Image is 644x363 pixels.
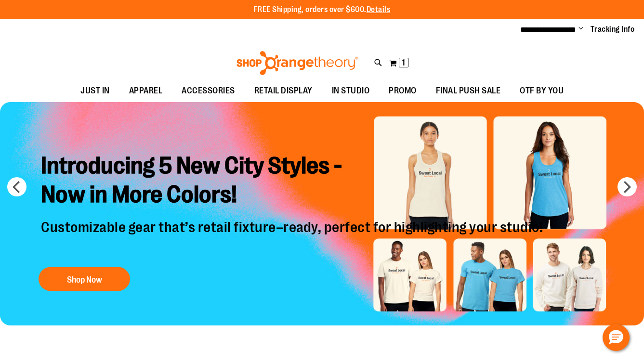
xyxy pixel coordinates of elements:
span: 1 [402,58,405,67]
button: next [618,177,637,196]
a: OTF BY YOU [510,80,573,102]
span: PROMO [389,80,417,102]
span: ACCESSORIES [182,80,235,102]
span: APPAREL [129,80,163,102]
a: Tracking Info [591,24,635,35]
img: Shop Orangetheory [235,51,360,75]
a: Introducing 5 New City Styles -Now in More Colors! Customizable gear that’s retail fixture–ready,... [34,143,552,296]
a: ACCESSORIES [172,80,245,102]
a: APPAREL [119,80,172,102]
h2: Introducing 5 New City Styles - Now in More Colors! [34,143,552,218]
a: IN STUDIO [322,80,380,102]
p: Customizable gear that’s retail fixture–ready, perfect for highlighting your studio! [34,218,552,257]
a: Details [367,5,391,14]
button: prev [7,177,26,196]
span: RETAIL DISPLAY [254,80,313,102]
a: JUST IN [71,80,119,102]
span: OTF BY YOU [520,80,564,102]
p: FREE Shipping, orders over $600. [254,4,391,15]
span: FINAL PUSH SALE [436,80,501,102]
a: PROMO [379,80,426,102]
span: IN STUDIO [332,80,370,102]
span: JUST IN [80,80,110,102]
a: FINAL PUSH SALE [426,80,511,102]
button: Shop Now [39,267,130,291]
button: Account menu [578,25,583,34]
button: Hello, have a question? Let’s chat. [603,324,630,351]
a: RETAIL DISPLAY [245,80,322,102]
